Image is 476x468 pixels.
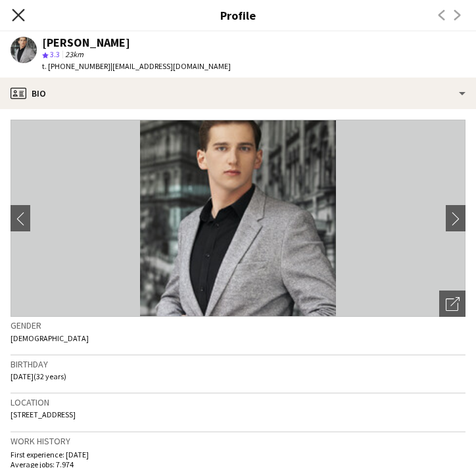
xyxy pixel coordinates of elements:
span: 23km [62,49,86,59]
span: t. [PHONE_NUMBER] [42,61,110,71]
span: [DATE] (32 years) [11,371,66,381]
img: Crew avatar or photo [11,120,465,317]
span: [DEMOGRAPHIC_DATA] [11,333,89,343]
h3: Work history [11,435,465,447]
div: Open photos pop-in [439,291,465,317]
span: 3.3 [50,49,60,59]
div: [PERSON_NAME] [42,37,130,49]
h3: Gender [11,319,465,331]
span: [STREET_ADDRESS] [11,410,76,419]
span: | [EMAIL_ADDRESS][DOMAIN_NAME] [110,61,231,71]
h3: Location [11,396,465,408]
h3: Birthday [11,358,465,370]
p: First experience: [DATE] [11,450,465,459]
